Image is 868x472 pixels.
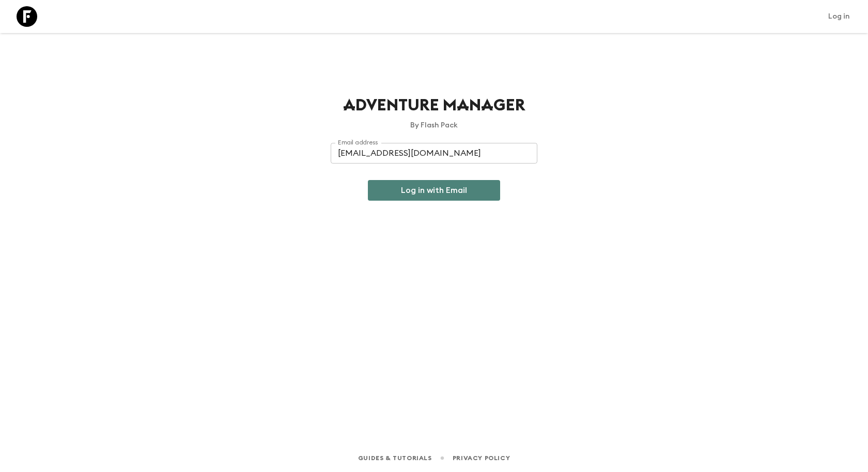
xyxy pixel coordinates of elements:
[823,9,856,24] a: Log in
[453,452,510,464] a: Privacy Policy
[358,452,432,464] a: Guides & Tutorials
[338,138,378,147] label: Email address
[368,180,500,201] button: Log in with Email
[331,120,537,131] p: By Flash Pack
[331,95,537,116] h1: Adventure Manager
